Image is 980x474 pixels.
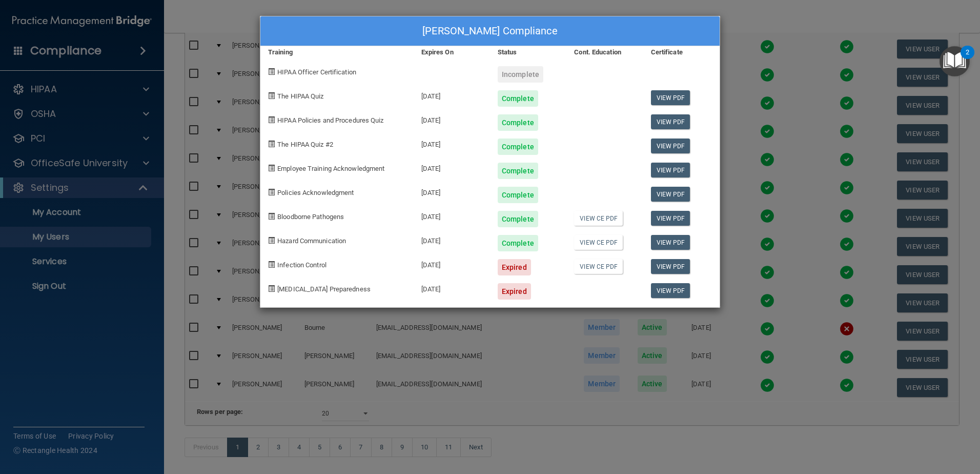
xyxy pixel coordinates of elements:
span: [MEDICAL_DATA] Preparedness [277,285,371,293]
span: Employee Training Acknowledgment [277,165,384,172]
div: [PERSON_NAME] Compliance [260,16,720,46]
div: Cont. Education [566,46,643,58]
a: View CE PDF [574,235,623,250]
div: [DATE] [414,203,490,227]
a: View PDF [651,163,690,177]
div: 2 [966,52,969,66]
div: [DATE] [414,83,490,107]
div: [DATE] [414,131,490,155]
span: The HIPAA Quiz #2 [277,141,333,148]
span: Hazard Communication [277,237,346,245]
span: HIPAA Policies and Procedures Quiz [277,116,383,124]
a: View PDF [651,90,690,105]
div: [DATE] [414,275,490,300]
button: Open Resource Center, 2 new notifications [940,46,970,76]
a: View CE PDF [574,211,623,226]
div: Complete [498,139,538,155]
div: [DATE] [414,227,490,251]
div: Complete [498,163,538,179]
span: Policies Acknowledgment [277,189,354,196]
a: View PDF [651,235,690,250]
div: Status [490,46,566,58]
div: Expired [498,283,531,300]
div: [DATE] [414,155,490,179]
div: Complete [498,187,538,203]
div: Complete [498,235,538,251]
a: View PDF [651,259,690,274]
div: [DATE] [414,107,490,131]
a: View PDF [651,114,690,129]
a: View PDF [651,211,690,226]
div: [DATE] [414,251,490,275]
div: Incomplete [498,66,543,83]
span: The HIPAA Quiz [277,92,323,100]
div: Training [260,46,414,58]
span: Infection Control [277,261,326,269]
div: Certificate [643,46,720,58]
span: Bloodborne Pathogens [277,213,344,221]
div: [DATE] [414,179,490,203]
a: View PDF [651,187,690,202]
div: Complete [498,211,538,227]
div: Complete [498,90,538,107]
a: View CE PDF [574,259,623,274]
div: Complete [498,114,538,131]
iframe: Drift Widget Chat Controller [803,401,968,442]
a: View PDF [651,283,690,298]
span: HIPAA Officer Certification [277,68,356,76]
div: Expires On [414,46,490,58]
div: Expired [498,259,531,275]
a: View PDF [651,139,690,153]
